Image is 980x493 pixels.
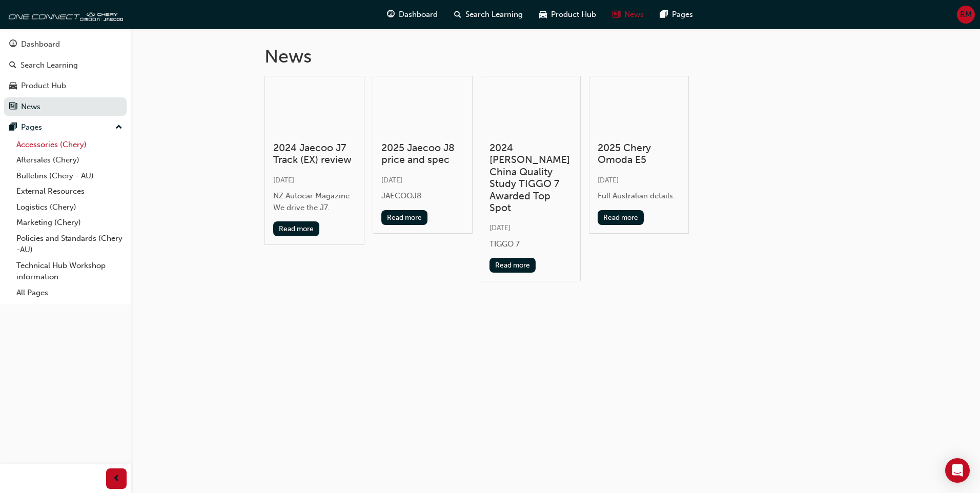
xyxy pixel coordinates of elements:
a: guage-iconDashboard [379,4,446,25]
span: car-icon [9,81,17,91]
a: Accessories (Chery) [12,137,127,153]
span: pages-icon [660,8,668,21]
a: pages-iconPages [652,4,701,25]
a: Product Hub [4,76,127,95]
a: news-iconNews [604,4,652,25]
div: Product Hub [21,80,66,92]
span: up-icon [115,121,122,134]
a: Search Learning [4,56,127,75]
h1: News [264,45,847,68]
span: news-icon [9,102,17,112]
span: [DATE] [598,176,619,184]
span: car-icon [539,8,547,21]
span: guage-icon [387,8,395,21]
a: Aftersales (Chery) [12,152,127,168]
span: prev-icon [113,473,120,485]
a: Logistics (Chery) [12,199,127,215]
a: Policies and Standards (Chery -AU) [12,231,127,258]
button: Read more [273,221,320,236]
span: RM [960,9,972,20]
span: Dashboard [399,9,438,20]
a: External Resources [12,183,127,199]
div: JAECOOJ8 [381,190,464,202]
button: Read more [598,210,644,225]
a: Bulletins (Chery - AU) [12,168,127,184]
span: Search Learning [465,9,523,20]
button: Read more [381,210,428,225]
span: search-icon [454,8,461,21]
a: All Pages [12,285,127,301]
div: NZ Autocar Magazine - We drive the J7. [273,190,356,213]
button: DashboardSearch LearningProduct HubNews [4,33,127,118]
button: Read more [489,258,536,273]
span: News [624,9,644,20]
a: 2025 Jaecoo J8 price and spec[DATE]JAECOOJ8Read more [373,76,473,234]
span: Pages [672,9,693,20]
a: News [4,97,127,116]
div: Full Australian details. [598,190,680,202]
a: search-iconSearch Learning [446,4,531,25]
span: guage-icon [9,40,17,49]
a: 2024 Jaecoo J7 Track (EX) review[DATE]NZ Autocar Magazine - We drive the J7.Read more [264,76,364,245]
div: Open Intercom Messenger [945,458,970,483]
img: oneconnect [5,4,123,25]
span: [DATE] [273,176,294,184]
a: Technical Hub Workshop information [12,258,127,285]
h3: 2024 Jaecoo J7 Track (EX) review [273,142,356,166]
a: Dashboard [4,35,127,54]
button: Pages [4,118,127,137]
span: search-icon [9,61,16,70]
a: 2025 Chery Omoda E5[DATE]Full Australian details.Read more [589,76,689,234]
div: Pages [21,121,42,133]
span: [DATE] [381,176,402,184]
h3: 2024 [PERSON_NAME] China Quality Study TIGGO 7 Awarded Top Spot [489,142,572,214]
button: RM [957,6,975,24]
h3: 2025 Chery Omoda E5 [598,142,680,166]
a: Marketing (Chery) [12,215,127,231]
a: car-iconProduct Hub [531,4,604,25]
div: Dashboard [21,38,60,50]
a: 2024 [PERSON_NAME] China Quality Study TIGGO 7 Awarded Top Spot[DATE]TIGGO 7Read more [481,76,581,282]
span: news-icon [612,8,620,21]
h3: 2025 Jaecoo J8 price and spec [381,142,464,166]
span: Product Hub [551,9,596,20]
span: pages-icon [9,123,17,132]
div: Search Learning [21,59,78,71]
span: [DATE] [489,223,511,232]
div: TIGGO 7 [489,238,572,250]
